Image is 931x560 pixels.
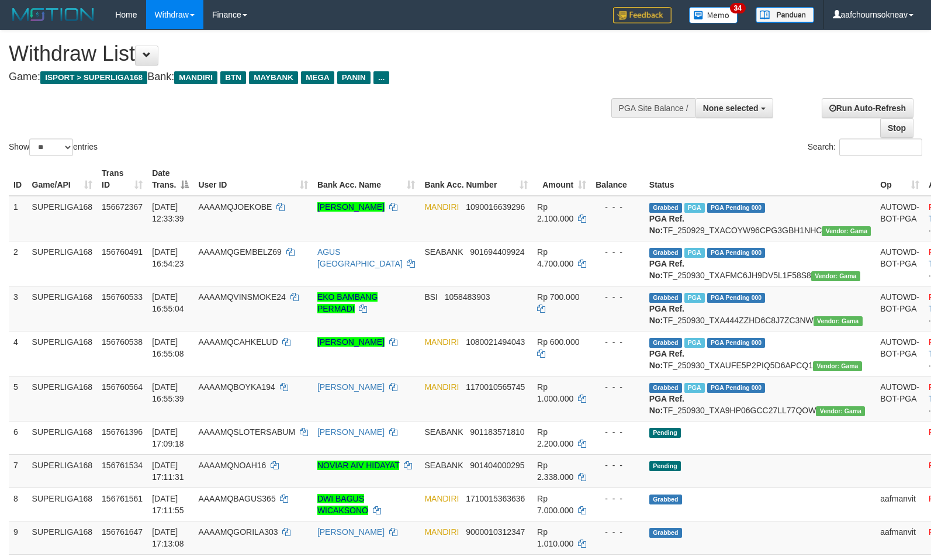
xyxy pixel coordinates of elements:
td: SUPERLIGA168 [27,331,98,376]
th: Status [645,163,875,196]
th: Game/API: activate to sort column ascending [27,163,98,196]
div: - - - [596,381,640,393]
td: 5 [9,376,27,421]
span: SEABANK [424,427,463,437]
button: None selected [695,98,773,118]
span: Pending [649,428,681,438]
span: MANDIRI [424,494,459,503]
td: SUPERLIGA168 [27,454,98,488]
th: Balance [591,163,645,196]
span: [DATE] 17:11:55 [152,494,184,515]
div: - - - [596,493,640,504]
td: TF_250930_TXA444ZZHD6C8J7ZC3NW [645,286,875,331]
span: Marked by aafsengchandara [684,293,705,303]
span: [DATE] 17:11:31 [152,461,184,482]
span: 156761647 [102,527,143,537]
img: MOTION_logo.png [9,6,98,23]
span: MANDIRI [424,527,459,537]
h4: Game: Bank: [9,71,609,83]
a: Stop [880,118,913,138]
span: AAAAMQJOEKOBE [198,202,272,212]
span: Marked by aafheankoy [684,248,705,258]
span: AAAAMQVINSMOKE24 [198,292,285,302]
span: Vendor URL: https://trx31.1velocity.biz [816,406,865,416]
span: PGA Pending [707,293,766,303]
label: Search: [808,139,922,156]
td: 7 [9,454,27,488]
td: 3 [9,286,27,331]
span: 156761396 [102,427,143,437]
span: PANIN [337,71,371,84]
span: Grabbed [649,495,682,504]
a: AGUS [GEOGRAPHIC_DATA] [317,247,403,268]
span: Copy 1058483903 to clipboard [445,292,490,302]
a: Run Auto-Refresh [822,98,913,118]
span: SEABANK [424,461,463,470]
span: Copy 1710015363636 to clipboard [466,494,525,503]
span: PGA Pending [707,248,766,258]
span: AAAAMQBOYKA194 [198,382,275,392]
a: [PERSON_NAME] [317,382,385,392]
span: AAAAMQBAGUS365 [198,494,275,503]
a: [PERSON_NAME] [317,527,385,537]
img: Button%20Memo.svg [689,7,738,23]
td: SUPERLIGA168 [27,241,98,286]
span: 156760564 [102,382,143,392]
span: [DATE] 16:55:08 [152,337,184,358]
b: PGA Ref. No: [649,214,684,235]
span: Pending [649,461,681,471]
td: SUPERLIGA168 [27,488,98,521]
span: MANDIRI [424,202,459,212]
span: 156760491 [102,247,143,257]
span: PGA Pending [707,203,766,213]
span: Vendor URL: https://trx31.1velocity.biz [814,316,863,326]
span: 34 [730,3,746,13]
span: Copy 1170010565745 to clipboard [466,382,525,392]
span: Grabbed [649,338,682,348]
span: Rp 1.010.000 [537,527,573,548]
a: NOVIAR AIV HIDAYAT [317,461,400,470]
span: Copy 1080021494043 to clipboard [466,337,525,347]
th: Date Trans.: activate to sort column descending [147,163,193,196]
div: - - - [596,526,640,538]
span: [DATE] 17:13:08 [152,527,184,548]
span: MAYBANK [249,71,298,84]
span: SEABANK [424,247,463,257]
b: PGA Ref. No: [649,304,684,325]
span: AAAAMQNOAH16 [198,461,266,470]
span: 156761561 [102,494,143,503]
div: - - - [596,291,640,303]
h1: Withdraw List [9,42,609,65]
span: [DATE] 16:55:39 [152,382,184,403]
td: 9 [9,521,27,554]
span: Grabbed [649,528,682,538]
span: Grabbed [649,248,682,258]
td: TF_250930_TXAUFE5P2PIQ5D6APCQ1 [645,331,875,376]
span: Grabbed [649,203,682,213]
td: AUTOWD-BOT-PGA [875,241,924,286]
span: Marked by aafsengchandara [684,203,705,213]
a: [PERSON_NAME] [317,202,385,212]
td: TF_250930_TXA9HP06GCC27LL77QOW [645,376,875,421]
b: PGA Ref. No: [649,349,684,370]
span: [DATE] 16:55:04 [152,292,184,313]
span: Rp 2.200.000 [537,427,573,448]
div: - - - [596,426,640,438]
div: - - - [596,336,640,348]
span: ... [373,71,389,84]
div: PGA Site Balance / [611,98,695,118]
span: [DATE] 16:54:23 [152,247,184,268]
span: Rp 2.100.000 [537,202,573,223]
span: Grabbed [649,383,682,393]
img: panduan.png [756,7,814,23]
td: 6 [9,421,27,454]
td: TF_250930_TXAFMC6JH9DV5L1F58S8 [645,241,875,286]
span: PGA Pending [707,338,766,348]
th: User ID: activate to sort column ascending [193,163,312,196]
td: 2 [9,241,27,286]
input: Search: [839,139,922,156]
div: - - - [596,246,640,258]
td: aafmanvit [875,521,924,554]
span: Rp 600.000 [537,337,579,347]
td: AUTOWD-BOT-PGA [875,286,924,331]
